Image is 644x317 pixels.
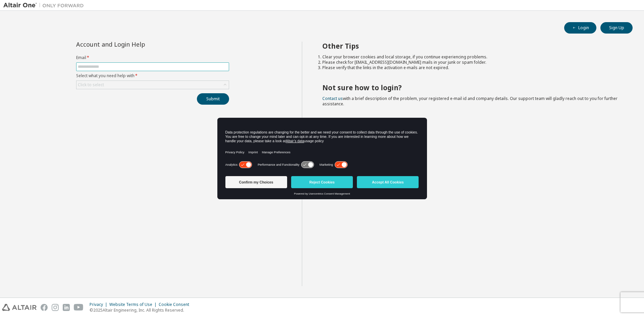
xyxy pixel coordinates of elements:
img: youtube.svg [74,304,84,311]
li: Clear your browser cookies and local storage, if you continue experiencing problems. [322,54,621,60]
div: Website Terms of Use [109,302,159,307]
h2: Not sure how to login? [322,83,621,92]
img: linkedin.svg [63,304,70,311]
label: Select what you need help with [76,73,229,78]
div: Account and Login Help [76,42,199,47]
img: facebook.svg [41,304,48,311]
button: Login [564,22,596,34]
li: Please verify that the links in the activation e-mails are not expired. [322,65,621,70]
img: altair_logo.svg [2,304,37,311]
a: Contact us [322,96,343,101]
li: Please check for [EMAIL_ADDRESS][DOMAIN_NAME] mails in your junk or spam folder. [322,60,621,65]
img: Altair One [3,2,87,9]
button: Submit [197,93,229,105]
div: Privacy [90,302,109,307]
div: Click to select [76,81,229,89]
div: Cookie Consent [159,302,193,307]
span: with a brief description of the problem, your registered e-mail id and company details. Our suppo... [322,96,618,107]
img: instagram.svg [52,304,59,311]
label: Email [76,55,229,60]
h2: Other Tips [322,42,621,50]
button: Sign Up [600,22,633,34]
div: Click to select [78,82,104,88]
p: © 2025 Altair Engineering, Inc. All Rights Reserved. [90,307,193,313]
